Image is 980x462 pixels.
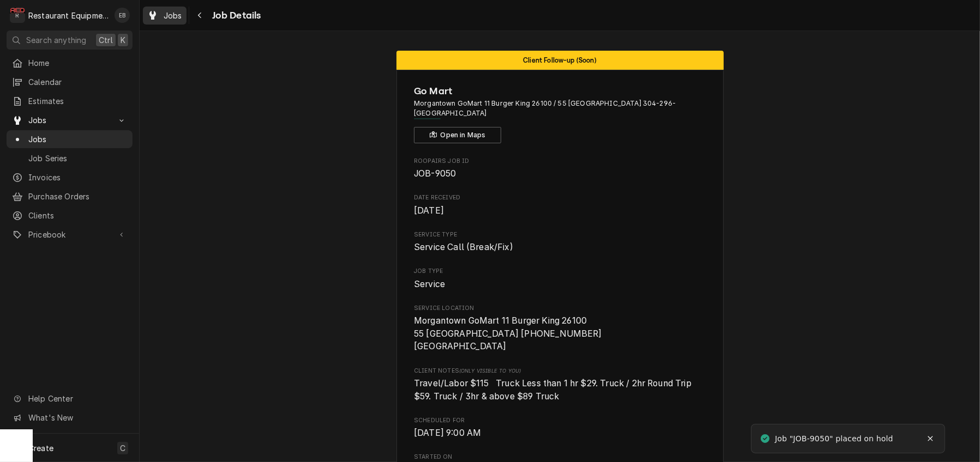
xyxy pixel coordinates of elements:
[414,453,706,461] span: Started On
[28,443,53,453] span: Create
[414,416,706,425] span: Scheduled For
[7,149,133,167] a: Job Series
[414,204,706,217] span: Date Received
[115,8,130,23] div: EB
[414,127,501,143] button: Open in Maps
[120,442,125,454] span: C
[414,377,706,403] span: [object Object]
[414,315,602,351] span: Morgantown GoMart 11 Burger King 26100 55 [GEOGRAPHIC_DATA] [PHONE_NUMBER] [GEOGRAPHIC_DATA]
[7,111,133,129] a: Go to Jobs
[523,57,597,64] span: Client Follow-up (Soon)
[775,433,894,445] div: Job "JOB-9050" placed on hold
[414,278,706,291] span: Job Type
[7,187,133,205] a: Purchase Orders
[191,7,209,24] button: Navigate back
[7,54,133,72] a: Home
[414,267,706,276] span: Job Type
[28,114,111,126] span: Jobs
[414,167,706,180] span: Roopairs Job ID
[414,84,706,99] span: Name
[7,206,133,224] a: Clients
[414,168,456,179] span: JOB-9050
[28,95,127,107] span: Estimates
[28,172,127,183] span: Invoices
[414,157,706,180] div: Roopairs Job ID
[414,304,706,313] span: Service Location
[121,34,125,46] span: K
[414,157,706,166] span: Roopairs Job ID
[396,51,724,70] div: Status
[414,205,444,216] span: [DATE]
[10,8,25,23] div: R
[28,229,111,240] span: Pricebook
[414,314,706,353] span: Service Location
[414,193,706,217] div: Date Received
[28,10,109,21] div: Restaurant Equipment Diagnostics
[7,409,133,427] a: Go to What's New
[414,230,706,254] div: Service Type
[28,133,127,145] span: Jobs
[7,73,133,91] a: Calendar
[7,130,133,148] a: Jobs
[459,368,521,374] span: (Only Visible to You)
[414,378,694,402] span: Travel/Labor $115 Truck Less than 1 hr $29. Truck / 2hr Round Trip $59. Truck / 3hr & above $89 T...
[414,279,445,289] span: Service
[414,241,706,254] span: Service Type
[414,367,706,403] div: [object Object]
[10,8,25,23] div: Restaurant Equipment Diagnostics's Avatar
[414,427,706,440] span: Scheduled For
[414,230,706,239] span: Service Type
[99,34,113,46] span: Ctrl
[7,226,133,244] a: Go to Pricebook
[209,8,261,23] span: Job Details
[414,193,706,202] span: Date Received
[143,7,187,25] a: Jobs
[28,393,126,404] span: Help Center
[28,153,127,164] span: Job Series
[28,76,127,88] span: Calendar
[414,367,706,375] span: Client Notes
[28,210,127,221] span: Clients
[414,416,706,440] div: Scheduled For
[28,412,126,423] span: What's New
[164,10,182,21] span: Jobs
[26,34,86,46] span: Search anything
[414,84,706,143] div: Client Information
[414,99,706,119] span: Address
[414,242,513,252] span: Service Call (Break/Fix)
[28,57,127,69] span: Home
[7,92,133,110] a: Estimates
[414,428,481,438] span: [DATE] 9:00 AM
[414,304,706,353] div: Service Location
[7,390,133,408] a: Go to Help Center
[115,8,130,23] div: Emily Bird's Avatar
[28,191,127,202] span: Purchase Orders
[414,267,706,290] div: Job Type
[7,31,133,50] button: Search anythingCtrlK
[7,168,133,186] a: Invoices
